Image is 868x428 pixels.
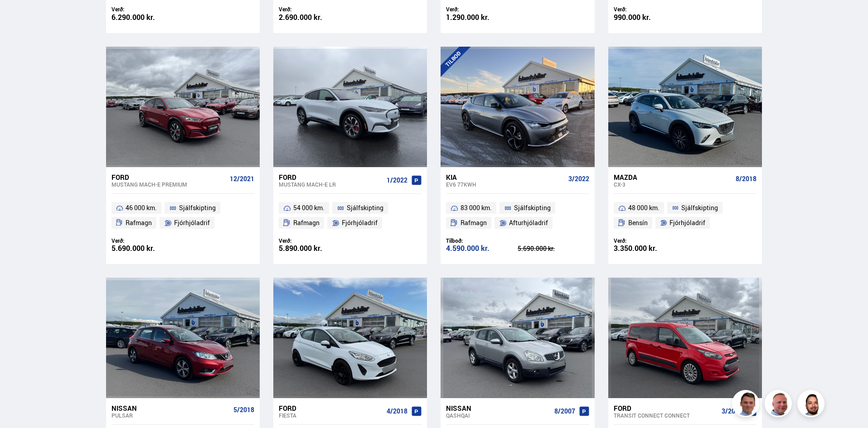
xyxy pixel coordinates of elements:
div: 3.350.000 kr. [614,245,685,252]
div: Verð: [112,6,183,13]
span: 8/2007 [554,408,575,415]
div: 2.690.000 kr. [279,14,350,21]
a: Ford Mustang Mach-e PREMIUM 12/2021 46 000 km. Sjálfskipting Rafmagn Fjórhjóladrif Verð: 5.690.00... [106,167,260,264]
div: Ford [279,173,383,181]
span: Fjórhjóladrif [342,217,378,228]
div: 1.290.000 kr. [446,14,518,21]
span: Rafmagn [293,217,320,228]
div: Verð: [614,237,685,244]
div: Tilboð: [446,237,518,244]
div: 5.890.000 kr. [279,245,350,252]
span: 83 000 km. [461,202,492,213]
div: Ford [614,404,718,412]
span: 1/2022 [387,177,407,184]
div: Verð: [279,6,350,13]
div: Verð: [279,237,350,244]
div: Kia [446,173,564,181]
div: Fiesta [279,412,383,418]
div: Nissan [112,404,230,412]
div: Verð: [446,6,518,13]
div: Pulsar [112,412,230,418]
div: Verð: [614,6,685,13]
div: CX-3 [614,181,732,188]
div: Nissan [446,404,550,412]
span: Sjálfskipting [514,202,551,213]
span: 12/2021 [230,175,254,183]
span: 48 000 km. [628,202,659,213]
a: Ford Mustang Mach-e LR 1/2022 54 000 km. Sjálfskipting Rafmagn Fjórhjóladrif Verð: 5.890.000 kr. [273,167,427,264]
span: Rafmagn [461,217,487,228]
img: siFngHWaQ9KaOqBr.png [766,391,793,418]
span: Bensín [628,217,648,228]
span: Fjórhjóladrif [669,217,705,228]
div: 990.000 kr. [614,14,685,21]
span: 54 000 km. [293,202,325,213]
div: Qashqai [446,412,550,418]
a: Mazda CX-3 8/2018 48 000 km. Sjálfskipting Bensín Fjórhjóladrif Verð: 3.350.000 kr. [608,167,762,264]
span: 3/2022 [568,175,589,183]
div: Mustang Mach-e LR [279,181,383,188]
span: 3/2014 [722,408,742,415]
div: Verð: [112,237,183,244]
span: Fjórhjóladrif [174,217,210,228]
div: Ford [112,173,226,181]
span: 5/2018 [233,406,254,414]
span: 8/2018 [736,175,756,183]
div: Ford [279,404,383,412]
div: Mustang Mach-e PREMIUM [112,181,226,188]
span: Sjálfskipting [179,202,216,213]
img: FbJEzSuNWCJXmdc-.webp [733,391,761,418]
span: Sjálfskipting [347,202,383,213]
div: Transit Connect CONNECT [614,412,718,418]
div: 6.290.000 kr. [112,14,183,21]
span: 4/2018 [387,408,407,415]
a: Kia EV6 77KWH 3/2022 83 000 km. Sjálfskipting Rafmagn Afturhjóladrif Tilboð: 4.590.000 kr. 5.690.... [441,167,594,264]
span: Afturhjóladrif [509,217,548,228]
div: 4.590.000 kr. [446,245,518,252]
img: nhp88E3Fdnt1Opn2.png [799,391,826,418]
span: 46 000 km. [126,202,157,213]
div: EV6 77KWH [446,181,564,188]
div: Mazda [614,173,732,181]
span: Sjálfskipting [681,202,718,213]
span: Rafmagn [126,217,152,228]
button: Open LiveChat chat widget [7,4,34,31]
div: 5.690.000 kr. [112,245,183,252]
div: 5.690.000 kr. [518,245,589,252]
